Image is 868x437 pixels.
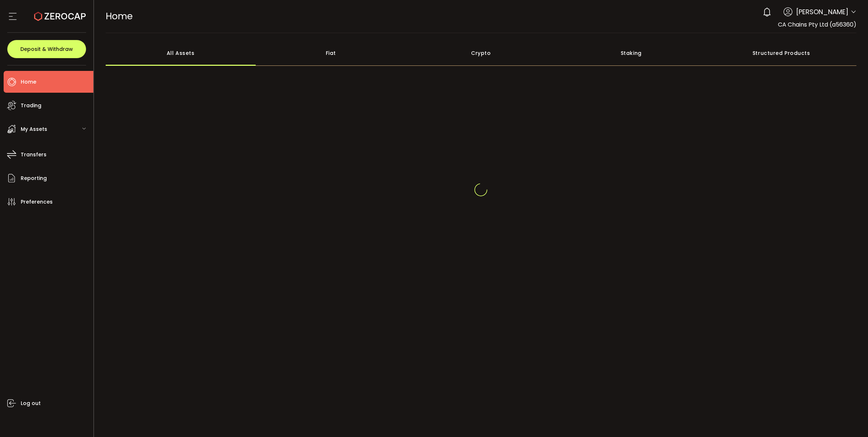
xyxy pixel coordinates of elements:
[406,40,556,66] div: Crypto
[706,40,857,66] div: Structured Products
[21,124,47,135] span: My Assets
[556,40,706,66] div: Staking
[21,197,53,207] span: Preferences
[21,173,47,184] span: Reporting
[7,40,86,58] button: Deposit & Withdraw
[20,47,73,52] span: Deposit & Withdraw
[256,40,406,66] div: Fiat
[21,398,41,409] span: Log out
[106,10,133,23] span: Home
[21,77,36,87] span: Home
[21,100,41,111] span: Trading
[796,7,848,17] span: [PERSON_NAME]
[21,149,46,160] span: Transfers
[778,20,856,29] span: CA Chains Pty Ltd (a56360)
[106,40,256,66] div: All Assets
